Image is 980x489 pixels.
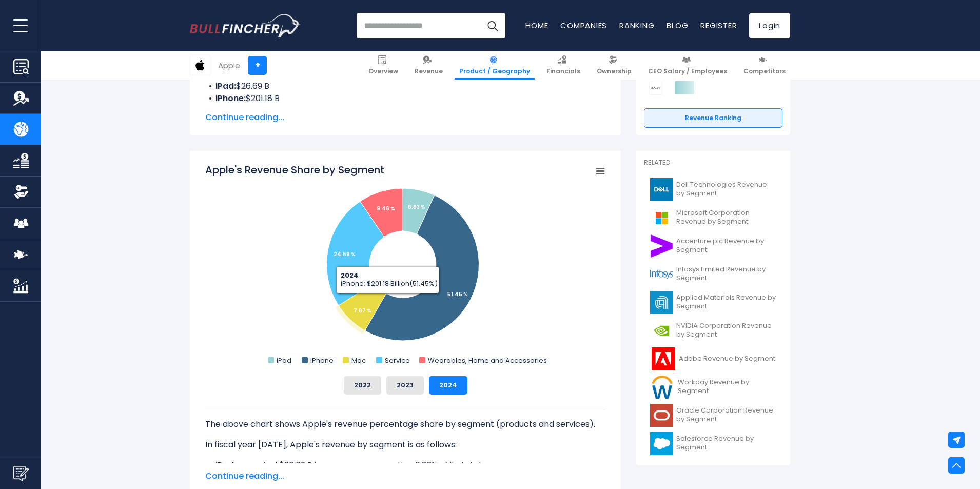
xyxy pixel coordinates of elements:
button: 2022 [344,376,381,395]
a: Dell Technologies Revenue by Segment [644,175,782,204]
span: Continue reading... [205,470,605,482]
img: NVDA logo [650,319,673,342]
a: Companies [560,20,607,31]
a: Accenture plc Revenue by Segment [644,232,782,260]
a: Infosys Limited Revenue by Segment [644,260,782,288]
text: Wearables, Home and Accessories [428,356,547,365]
text: Service [385,356,410,365]
p: In fiscal year [DATE], Apple's revenue by segment is as follows: [205,439,605,451]
li: $201.18 B [205,92,605,105]
img: ACN logo [650,234,673,258]
span: CEO Salary / Employees [648,67,727,75]
span: Accenture plc Revenue by Segment [676,237,776,255]
span: NVIDIA Corporation Revenue by Segment [676,322,776,339]
b: iPad [215,459,234,471]
span: Overview [368,67,398,75]
b: iPhone: [215,92,246,104]
span: Revenue [415,67,443,75]
tspan: Apple's Revenue Share by Segment [205,163,384,177]
div: Apple [218,60,240,71]
p: The above chart shows Apple's revenue percentage share by segment (products and services). [205,418,605,431]
button: 2023 [386,376,424,395]
a: Workday Revenue by Segment [644,373,782,401]
a: Oracle Corporation Revenue by Segment [644,401,782,429]
p: Related [644,159,782,167]
img: MSFT logo [650,206,673,229]
a: Microsoft Corporation Revenue by Segment [644,204,782,232]
img: DELL logo [650,178,673,201]
button: 2024 [429,376,467,395]
a: Home [525,20,548,31]
a: Revenue Ranking [644,108,782,128]
a: Blog [667,20,688,31]
span: Adobe Revenue by Segment [679,355,775,363]
a: Applied Materials Revenue by Segment [644,288,782,317]
span: Salesforce Revenue by Segment [676,435,776,452]
img: Ownership [13,184,29,200]
img: AMAT logo [650,291,673,314]
a: Register [700,20,737,31]
tspan: 24.59 % [334,250,356,258]
img: ADBE logo [650,347,676,370]
a: Competitors [739,51,790,80]
button: Search [480,13,505,38]
text: iPad [277,356,291,365]
span: Continue reading... [205,111,605,124]
a: Revenue [410,51,447,80]
text: iPhone [310,356,334,365]
b: iPad: [215,80,236,92]
a: Ranking [619,20,654,31]
img: INFY logo [650,263,673,286]
span: Competitors [743,67,786,75]
img: Bullfincher logo [190,14,301,37]
span: Product / Geography [459,67,530,75]
span: Ownership [597,67,632,75]
li: $26.69 B [205,80,605,92]
tspan: 6.83 % [408,203,425,211]
span: Applied Materials Revenue by Segment [676,294,776,311]
img: AAPL logo [190,55,210,75]
span: Workday Revenue by Segment [678,378,776,396]
text: Mac [351,356,366,365]
a: NVIDIA Corporation Revenue by Segment [644,317,782,345]
img: ORCL logo [650,404,673,427]
span: Infosys Limited Revenue by Segment [676,265,776,283]
a: Adobe Revenue by Segment [644,345,782,373]
tspan: 51.45 % [447,290,468,298]
a: Product / Geography [455,51,535,80]
a: Ownership [592,51,636,80]
a: Overview [364,51,403,80]
img: Sony Group Corporation competitors logo [649,82,662,95]
span: Oracle Corporation Revenue by Segment [676,406,776,424]
a: CEO Salary / Employees [643,51,732,80]
span: Dell Technologies Revenue by Segment [676,181,776,198]
img: CRM logo [650,432,673,455]
a: Login [749,13,790,38]
svg: Apple's Revenue Share by Segment [205,163,605,368]
span: Microsoft Corporation Revenue by Segment [676,209,776,226]
a: + [248,56,267,75]
li: generated $26.69 B in revenue, representing 6.83% of its total revenue. [205,459,605,472]
tspan: 9.46 % [377,205,395,212]
a: Financials [542,51,585,80]
span: Financials [546,67,580,75]
img: WDAY logo [650,376,675,399]
a: Salesforce Revenue by Segment [644,429,782,458]
tspan: 7.67 % [354,307,371,315]
a: Go to homepage [190,14,300,37]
